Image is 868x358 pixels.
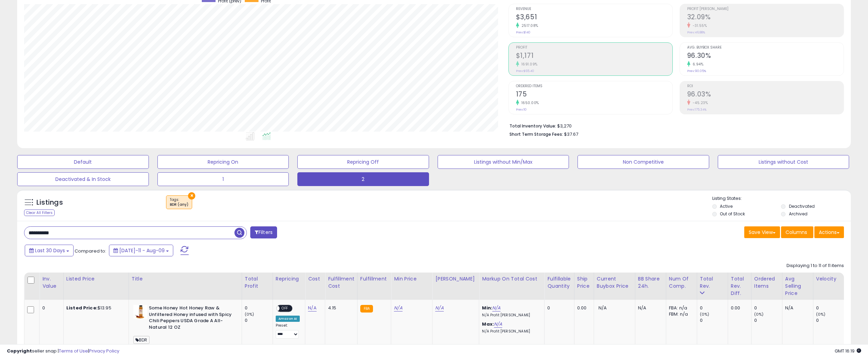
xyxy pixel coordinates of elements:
[577,275,591,290] div: Ship Price
[720,211,745,217] label: Out of Stock
[7,348,119,355] div: seller snap | |
[669,311,692,317] div: FBM: n/a
[744,226,780,238] button: Save View
[516,46,672,50] span: Profit
[435,305,443,311] a: N/A
[835,348,861,354] span: 2025-09-9 16:19 GMT
[516,13,672,22] h2: $3,651
[516,7,672,11] span: Revenue
[66,275,126,283] div: Listed Price
[516,69,534,73] small: Prev: $65.40
[509,121,839,130] li: $3,270
[119,247,165,254] span: [DATE]-11 - Aug-09
[516,90,672,100] h2: 175
[245,275,270,290] div: Total Profit
[35,247,65,254] span: Last 30 Days
[781,226,813,238] button: Columns
[687,90,844,100] h2: 96.03%
[816,275,841,283] div: Velocity
[816,305,844,311] div: 0
[516,30,530,34] small: Prev: $140
[638,275,663,290] div: BB Share 24h.
[438,155,569,169] button: Listings without Min/Max
[700,305,728,311] div: 0
[564,131,578,137] span: $37.67
[133,305,147,319] img: 31esIVH0XXL._SL40_.jpg
[509,123,556,129] b: Total Inventory Value:
[308,305,316,311] a: N/A
[394,275,429,283] div: Min Price
[519,62,538,67] small: 1691.09%
[687,46,844,50] span: Avg. Buybox Share
[516,108,527,112] small: Prev: 10
[482,305,492,311] b: Min:
[42,305,58,311] div: 0
[245,317,273,324] div: 0
[7,348,32,354] strong: Copyright
[394,305,402,311] a: N/A
[687,7,844,11] span: Profit [PERSON_NAME]
[754,305,782,311] div: 0
[577,305,589,311] div: 0.00
[59,348,88,354] a: Terms of Use
[170,202,188,207] div: BDR (any)
[132,275,239,283] div: Title
[787,263,844,269] div: Displaying 1 to 11 of 11 items
[435,275,476,283] div: [PERSON_NAME]
[479,273,545,300] th: The percentage added to the cost of goods (COGS) that forms the calculator for Min & Max prices.
[360,305,373,313] small: FBA
[547,275,571,290] div: Fulfillable Quantity
[482,275,541,283] div: Markup on Total Cost
[638,305,661,311] div: N/A
[712,195,851,202] p: Listing States:
[669,305,692,311] div: FBA: n/a
[133,336,150,344] span: BDR
[157,155,289,169] button: Repricing On
[785,305,808,311] div: N/A
[547,305,569,311] div: 0
[690,23,707,28] small: -31.55%
[188,192,195,200] button: ×
[789,211,807,217] label: Archived
[89,348,119,354] a: Privacy Policy
[687,108,706,112] small: Prev: 175.34%
[789,203,815,209] label: Deactivated
[687,52,844,61] h2: 96.30%
[754,275,779,290] div: Ordered Items
[814,226,844,238] button: Actions
[276,275,302,283] div: Repricing
[250,226,277,238] button: Filters
[816,317,844,324] div: 0
[700,311,710,317] small: (0%)
[276,316,300,322] div: Amazon AI
[669,275,694,290] div: Num of Comp.
[276,323,300,338] div: Preset:
[245,311,254,317] small: (0%)
[482,313,539,318] p: N/A Profit [PERSON_NAME]
[519,100,539,105] small: 1650.00%
[360,275,388,283] div: Fulfillment
[328,275,354,290] div: Fulfillment Cost
[279,306,290,311] span: OFF
[690,100,708,105] small: -45.23%
[297,155,429,169] button: Repricing Off
[149,305,232,332] b: Some Honey Hot Honey Raw & Unfiltered Honey infused with Spicy Chili Peppers USDA Grade A All-Nat...
[754,311,764,317] small: (0%)
[482,321,494,327] b: Max:
[700,317,728,324] div: 0
[687,69,706,73] small: Prev: 90.05%
[482,329,539,334] p: N/A Profit [PERSON_NAME]
[328,305,352,311] div: 4.15
[754,317,782,324] div: 0
[170,197,188,207] span: Tags :
[66,305,98,311] b: Listed Price:
[109,245,173,256] button: [DATE]-11 - Aug-09
[720,203,733,209] label: Active
[66,305,123,311] div: $13.95
[816,311,826,317] small: (0%)
[516,84,672,88] span: Ordered Items
[731,305,746,311] div: 0.00
[17,155,149,169] button: Default
[687,13,844,22] h2: 32.09%
[519,23,538,28] small: 2517.08%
